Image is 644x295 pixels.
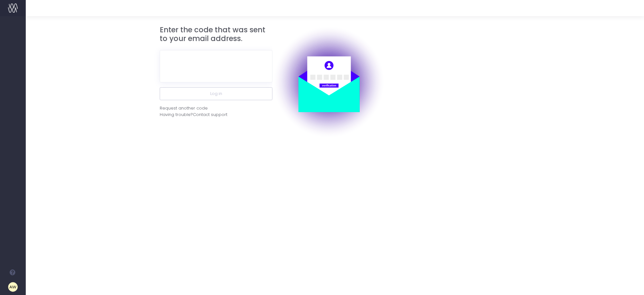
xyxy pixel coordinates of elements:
[193,111,227,118] span: Contact support
[160,111,272,118] div: Having trouble?
[160,26,272,43] h3: Enter the code that was sent to your email address.
[160,87,272,100] button: Log in
[160,105,208,111] div: Request another code
[8,282,18,292] img: images/default_profile_image.png
[272,26,385,139] img: auth.png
